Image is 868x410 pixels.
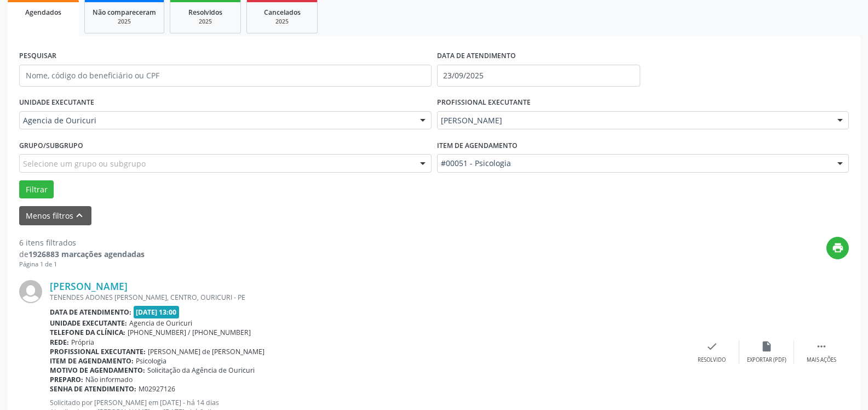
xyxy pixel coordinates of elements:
[50,347,146,356] b: Profissional executante:
[807,356,836,364] div: Mais ações
[188,8,222,17] span: Resolvidos
[139,384,175,394] span: M02927126
[50,338,69,347] b: Rede:
[23,115,409,126] span: Agencia de Ouricuri
[93,8,156,17] span: Não compareceram
[85,375,133,384] span: Não informado
[19,94,94,111] label: UNIDADE EXECUTANTE
[19,206,91,225] button: Menos filtroskeyboard_arrow_up
[19,48,56,65] label: PESQUISAR
[706,340,718,352] i: check
[19,260,145,269] div: Página 1 de 1
[50,384,136,394] b: Senha de atendimento:
[437,48,516,65] label: DATA DE ATENDIMENTO
[136,356,166,366] span: Psicologia
[19,65,432,87] input: Nome, código do beneficiário ou CPF
[437,137,518,154] label: Item de agendamento
[698,356,726,364] div: Resolvido
[50,375,83,384] b: Preparo:
[255,18,309,26] div: 2025
[50,328,125,337] b: Telefone da clínica:
[761,340,773,352] i: insert_drive_file
[50,366,145,375] b: Motivo de agendamento:
[437,94,531,111] label: PROFISSIONAL EXECUTANTE
[19,237,145,248] div: 6 itens filtrados
[25,8,61,17] span: Agendados
[19,180,54,199] button: Filtrar
[147,366,255,375] span: Solicitação da Agência de Ouricuri
[134,306,180,318] span: [DATE] 13:00
[19,248,145,260] div: de
[50,280,128,292] a: [PERSON_NAME]
[815,340,827,352] i: 
[129,318,192,328] span: Agencia de Ouricuri
[264,8,301,17] span: Cancelados
[19,137,83,154] label: Grupo/Subgrupo
[28,249,145,259] strong: 1926883 marcações agendadas
[73,209,85,221] i: keyboard_arrow_up
[832,242,844,254] i: print
[178,18,233,26] div: 2025
[148,347,265,356] span: [PERSON_NAME] de [PERSON_NAME]
[19,280,42,303] img: img
[747,356,786,364] div: Exportar (PDF)
[437,65,640,87] input: Selecione um intervalo
[50,293,685,302] div: TENENDES ADONES [PERSON_NAME], CENTRO, OURICURI - PE
[50,318,127,328] b: Unidade executante:
[128,328,251,337] span: [PHONE_NUMBER] / [PHONE_NUMBER]
[93,18,156,26] div: 2025
[23,158,146,169] span: Selecione um grupo ou subgrupo
[50,356,134,366] b: Item de agendamento:
[71,338,94,347] span: Própria
[50,307,131,317] b: Data de atendimento:
[826,237,849,259] button: print
[441,115,827,126] span: [PERSON_NAME]
[441,158,827,169] span: #00051 - Psicologia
